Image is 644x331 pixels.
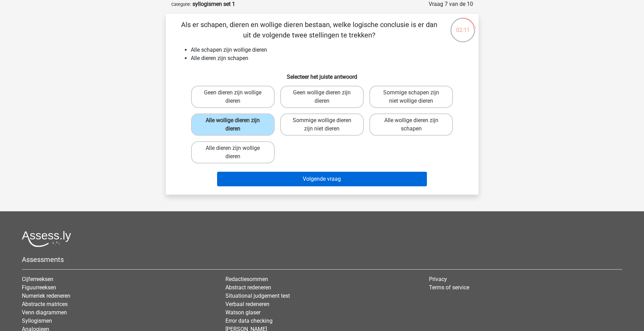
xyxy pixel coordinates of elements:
[369,113,453,136] label: Alle wollige dieren zijn schapen
[280,113,364,136] label: Sommige wollige dieren zijn niet dieren
[450,17,476,34] div: 02:11
[225,301,269,307] a: Verbaal redeneren
[191,54,467,62] li: Alle dieren zijn schapen
[22,309,67,316] a: Venn diagrammen
[177,68,467,80] h6: Selecteer het juiste antwoord
[225,284,271,291] a: Abstract redeneren
[22,231,71,247] img: Assessly logo
[171,2,191,7] small: Categorie:
[429,276,447,282] a: Privacy
[177,19,441,40] p: Als er schapen, dieren en wollige dieren bestaan, welke logische conclusie is er dan uit de volge...
[225,309,260,316] a: Watson glaser
[429,284,469,291] a: Terms of service
[191,141,275,163] label: Alle dieren zijn wollige dieren
[217,172,427,186] button: Volgende vraag
[191,86,275,108] label: Geen dieren zijn wollige dieren
[225,276,268,282] a: Redactiesommen
[22,284,56,291] a: Figuurreeksen
[225,292,290,299] a: Situational judgement test
[22,301,68,307] a: Abstracte matrices
[191,46,467,54] li: Alle schapen zijn wollige dieren
[280,86,364,108] label: Geen wollige dieren zijn dieren
[22,255,622,264] h5: Assessments
[22,292,70,299] a: Numeriek redeneren
[192,1,235,7] strong: syllogismen set 1
[22,317,52,324] a: Syllogismen
[369,86,453,108] label: Sommige schapen zijn niet wollige dieren
[22,276,53,282] a: Cijferreeksen
[191,113,275,136] label: Alle wollige dieren zijn dieren
[225,317,273,324] a: Error data checking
